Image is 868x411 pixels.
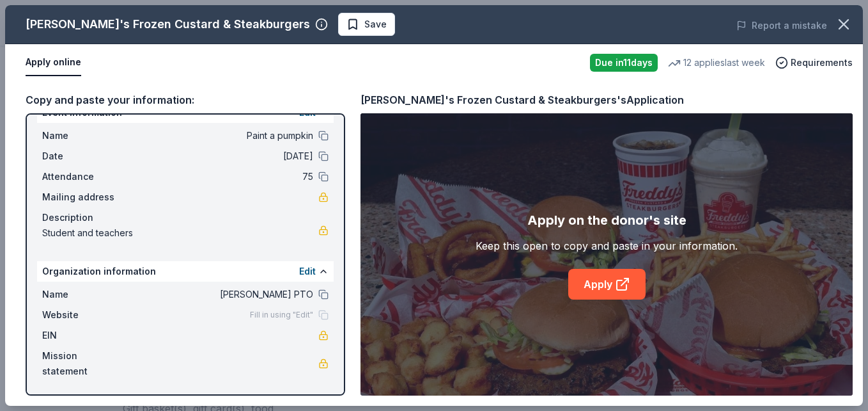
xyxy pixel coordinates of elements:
[37,261,334,282] div: Organization information
[364,17,387,32] span: Save
[736,18,827,33] button: Report a mistake
[590,54,658,72] div: Due in 11 days
[42,169,128,184] span: Attendance
[26,14,310,35] div: [PERSON_NAME]'s Frozen Custard & Steakburgers
[360,92,684,108] div: [PERSON_NAME]'s Frozen Custard & Steakburgers's Application
[42,128,128,143] span: Name
[42,149,128,164] span: Date
[42,307,128,323] span: Website
[299,264,316,279] button: Edit
[42,189,128,205] span: Mailing address
[668,55,765,70] div: 12 applies last week
[527,210,686,230] div: Apply on the donor's site
[128,128,313,143] span: Paint a pumpkin
[26,49,81,76] button: Apply online
[128,287,313,302] span: [PERSON_NAME] PTO
[791,55,853,70] span: Requirements
[128,149,313,164] span: [DATE]
[42,348,128,379] span: Mission statement
[568,269,646,300] a: Apply
[250,310,313,320] span: Fill in using "Edit"
[775,55,853,70] button: Requirements
[42,210,329,225] div: Description
[42,225,318,241] span: Student and teachers
[42,328,128,343] span: EIN
[476,238,738,254] div: Keep this open to copy and paste in your information.
[42,287,128,302] span: Name
[128,169,313,184] span: 75
[26,92,345,108] div: Copy and paste your information:
[338,13,395,36] button: Save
